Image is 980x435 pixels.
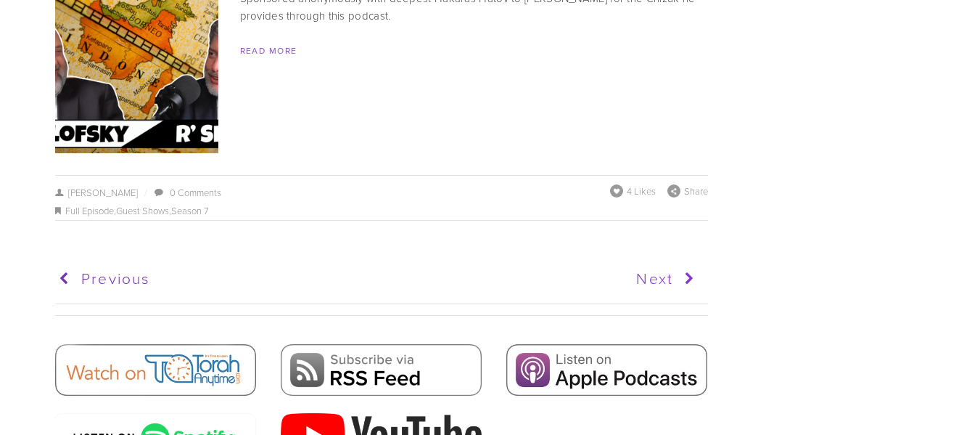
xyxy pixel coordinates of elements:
a: Full Episode [65,204,114,217]
span: 4 Likes [627,184,656,198]
a: Season 7 [171,204,209,217]
a: Previous [55,261,375,297]
div: , , [55,203,708,220]
span: / [138,186,152,199]
a: Next [380,261,700,297]
div: Share [667,184,708,198]
a: 0 Comments [170,186,221,199]
a: Guest Shows [116,204,169,217]
a: Read More [240,44,297,57]
img: RSS Feed.png [281,344,482,396]
img: Apple Podcasts.jpg [506,344,707,396]
a: [PERSON_NAME] [55,186,139,199]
